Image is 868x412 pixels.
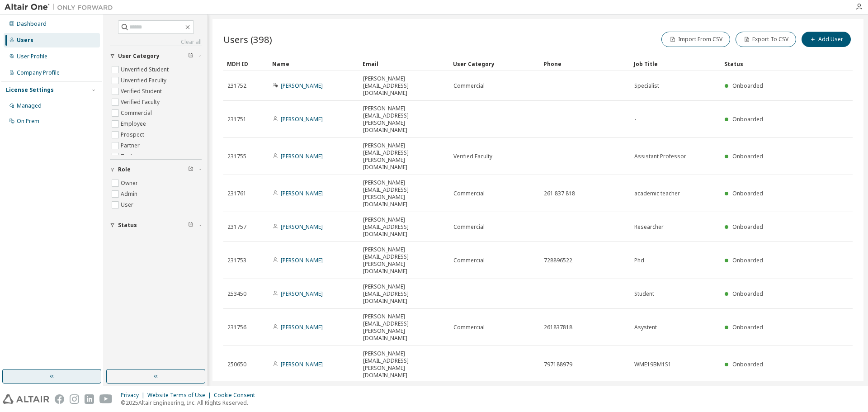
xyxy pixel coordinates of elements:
div: Name [272,57,355,71]
label: Verified Faculty [121,97,161,108]
button: User Category [110,46,202,66]
a: [PERSON_NAME] [281,223,323,231]
span: 253450 [227,290,246,298]
span: Student [634,290,654,298]
label: Trial [121,151,134,162]
span: Onboarded [732,360,763,368]
span: Commercial [453,257,485,264]
span: [PERSON_NAME][EMAIL_ADDRESS][DOMAIN_NAME] [363,75,445,97]
span: [PERSON_NAME][EMAIL_ADDRESS][PERSON_NAME][DOMAIN_NAME] [363,142,445,171]
span: [PERSON_NAME][EMAIL_ADDRESS][PERSON_NAME][DOMAIN_NAME] [363,179,445,208]
button: Add User [802,32,851,47]
a: [PERSON_NAME] [281,360,323,368]
img: linkedin.svg [85,394,94,404]
img: altair_logo.svg [3,394,49,404]
span: 231756 [227,324,246,331]
span: Role [118,166,131,173]
span: User Category [118,52,160,60]
div: Job Title [634,57,717,71]
a: [PERSON_NAME] [281,82,323,90]
span: 231761 [227,190,246,197]
button: Role [110,160,202,180]
label: Commercial [121,108,154,118]
span: Onboarded [732,82,763,90]
button: Import From CSV [661,32,730,47]
label: Unverified Faculty [121,75,168,86]
span: Onboarded [732,223,763,231]
span: 250650 [227,361,246,368]
label: Employee [121,118,148,129]
p: © 2025 Altair Engineering, Inc. All Rights Reserved. [121,399,260,407]
label: Prospect [121,129,146,140]
span: 261837818 [544,324,572,331]
span: Assistant Professor [634,153,686,160]
div: Company Profile [17,69,60,76]
div: License Settings [6,86,54,94]
label: Admin [121,189,139,199]
span: 231752 [227,82,246,90]
span: Onboarded [732,323,763,331]
label: Partner [121,140,142,151]
span: Commercial [453,324,485,331]
span: Clear filter [188,166,193,173]
div: Phone [543,57,627,71]
a: [PERSON_NAME] [281,152,323,160]
label: Verified Student [121,86,164,97]
span: [PERSON_NAME][EMAIL_ADDRESS][DOMAIN_NAME] [363,283,445,305]
img: Altair One [5,3,118,12]
span: Commercial [453,190,485,197]
div: Website Terms of Use [147,392,214,399]
span: Commercial [453,82,485,90]
span: Users (398) [223,33,272,46]
div: Email [363,57,446,71]
span: 231755 [227,153,246,160]
label: Unverified Student [121,64,170,75]
span: Phd [634,257,644,264]
span: [PERSON_NAME][EMAIL_ADDRESS][PERSON_NAME][DOMAIN_NAME] [363,105,445,134]
span: Specialist [634,82,659,90]
span: WME19BM1S1 [634,361,671,368]
span: Onboarded [732,189,763,197]
span: 728896522 [544,257,572,264]
img: youtube.svg [99,394,113,404]
label: User [121,199,135,210]
span: Asystent [634,324,657,331]
span: Onboarded [732,115,763,123]
span: 231753 [227,257,246,264]
span: Clear filter [188,222,193,229]
a: [PERSON_NAME] [281,323,323,331]
a: [PERSON_NAME] [281,256,323,264]
a: [PERSON_NAME] [281,189,323,197]
button: Export To CSV [736,32,796,47]
span: Onboarded [732,152,763,160]
div: Privacy [121,392,147,399]
div: User Category [453,57,536,71]
span: Commercial [453,223,485,231]
span: 797188979 [544,361,572,368]
img: instagram.svg [70,394,79,404]
a: [PERSON_NAME] [281,290,323,298]
label: Owner [121,178,140,189]
span: 261 837 818 [544,190,575,197]
span: [PERSON_NAME][EMAIL_ADDRESS][DOMAIN_NAME] [363,216,445,238]
span: 231757 [227,223,246,231]
span: Onboarded [732,290,763,298]
span: Clear filter [188,52,193,60]
span: Status [118,222,137,229]
span: 231751 [227,116,246,123]
div: Managed [17,102,42,109]
span: academic teacher [634,190,680,197]
span: [PERSON_NAME][EMAIL_ADDRESS][PERSON_NAME][DOMAIN_NAME] [363,350,445,379]
a: [PERSON_NAME] [281,115,323,123]
span: - [634,116,636,123]
button: Status [110,215,202,235]
a: Clear all [110,38,202,46]
div: On Prem [17,118,39,125]
span: [PERSON_NAME][EMAIL_ADDRESS][PERSON_NAME][DOMAIN_NAME] [363,246,445,275]
div: Cookie Consent [214,392,260,399]
span: [PERSON_NAME][EMAIL_ADDRESS][PERSON_NAME][DOMAIN_NAME] [363,313,445,342]
img: facebook.svg [55,394,64,404]
div: Status [724,57,798,71]
span: Onboarded [732,256,763,264]
span: Researcher [634,223,664,231]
